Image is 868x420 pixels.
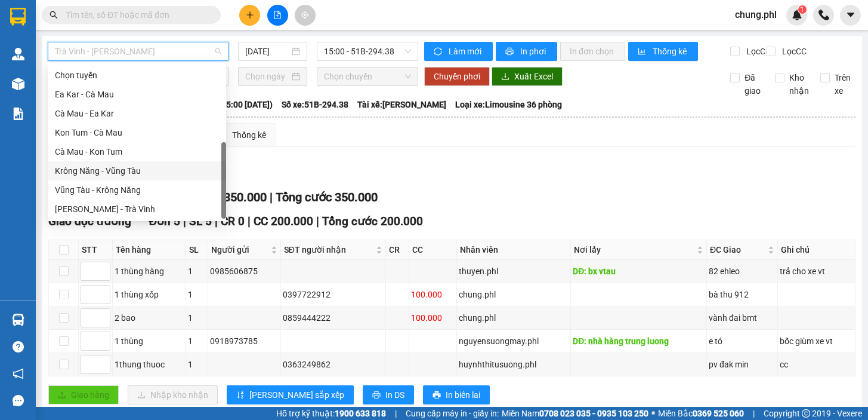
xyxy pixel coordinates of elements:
span: Nơi lấy [574,243,694,256]
strong: 0369 525 060 [693,409,744,418]
span: down [100,366,107,373]
sup: 1 [798,5,807,14]
span: 15:00 - 51B-294.38 [324,42,411,60]
span: Trà Vinh - Gia Lai [55,42,221,60]
button: caret-down [840,5,861,26]
img: phone-icon [818,10,829,20]
input: 11/08/2025 [245,45,290,58]
span: Đơn 5 [149,214,181,228]
div: Kon Tum - Cà Mau [48,123,226,142]
div: 1 [188,311,206,324]
div: Ea Kar - Cà Mau [48,85,226,104]
span: Increase Value [97,262,110,271]
span: printer [505,47,515,57]
span: Decrease Value [97,318,110,327]
div: Gia Lai - Trà Vinh [48,200,226,219]
span: In phơi [520,45,548,58]
th: Nhân viên [457,240,571,260]
span: | [248,214,251,228]
div: 1thung thuoc [115,358,184,371]
span: Đã giao [740,71,766,97]
span: Số xe: 51B-294.38 [282,98,348,111]
div: huynhthitusuong.phl [459,358,569,371]
button: file-add [267,5,288,26]
div: bà thu 912 [709,288,776,301]
span: download [501,72,509,82]
div: Cà Mau - Kon Tum [55,145,219,158]
div: 1 [188,288,206,301]
span: Decrease Value [97,364,110,373]
span: file-add [273,11,282,19]
span: Lọc CC [777,45,808,58]
img: logo-vxr [10,8,26,26]
span: Decrease Value [97,295,110,303]
span: Xuất Excel [514,70,553,83]
span: In DS [385,388,404,401]
span: down [100,319,107,326]
div: 100.000 [411,311,455,324]
span: CC 200.000 [254,214,313,228]
span: Decrease Value [97,271,110,280]
div: 100.000 [411,288,455,301]
td: 0397722912 [281,283,386,306]
div: DĐ: nhà hàng trung luong [573,335,705,348]
span: down [100,342,107,350]
div: 0918973785 [210,335,279,348]
span: Làm mới [449,45,483,58]
div: Krông Năng - Vũng Tàu [55,164,219,177]
span: | [753,407,755,420]
input: Chọn ngày [245,70,290,83]
div: pv đak min [709,358,776,371]
span: printer [433,391,441,400]
td: 0859444222 [281,306,386,330]
div: Vũng Tàu - Krông Năng [55,183,219,197]
span: up [100,264,107,271]
button: printerIn biên lai [423,385,490,404]
div: 0363249862 [283,358,384,371]
button: sort-ascending[PERSON_NAME] sắp xếp [227,385,354,404]
div: 1 [188,265,206,278]
div: 1 thùng hàng [115,265,184,278]
div: e tó [709,335,776,348]
img: warehouse-icon [12,78,24,90]
span: [PERSON_NAME] sắp xếp [249,388,344,401]
span: | [395,407,397,420]
span: sort-ascending [236,391,245,400]
span: down [100,272,107,280]
span: | [270,190,273,204]
span: bar-chart [638,47,648,57]
span: Chuyến: (15:00 [DATE]) [186,98,273,111]
span: down [100,296,107,303]
input: Tìm tên, số ĐT hoặc mã đơn [66,8,206,22]
div: Krông Năng - Vũng Tàu [48,161,226,180]
span: | [316,214,319,228]
img: warehouse-icon [12,314,24,326]
span: Trên xe [830,71,856,97]
span: up [100,357,107,364]
td: 0363249862 [281,353,386,376]
div: 0985606875 [210,265,279,278]
span: plus [246,11,254,19]
button: aim [295,5,316,26]
th: CC [409,240,457,260]
span: Kho nhận [784,71,814,97]
div: 1 [188,358,206,371]
div: 1 thùng [115,335,184,348]
span: sync [434,47,444,57]
div: Thống kê [232,128,266,142]
div: 82 ehleo [709,265,776,278]
button: In đơn chọn [560,42,625,61]
div: vành đai bmt [709,311,776,324]
span: question-circle [13,341,24,352]
span: SL 5 [189,214,212,228]
button: downloadXuất Excel [492,67,563,86]
span: ĐC Giao [710,243,765,256]
span: Giao dọc đường [48,214,131,228]
span: search [50,11,58,19]
div: thuyen.phl [459,265,569,278]
img: icon-new-feature [792,10,802,20]
span: Loại xe: Limousine 36 phòng [455,98,562,111]
span: caret-down [845,10,856,20]
div: trả cho xe vt [780,265,853,278]
div: chung.phl [459,288,569,301]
